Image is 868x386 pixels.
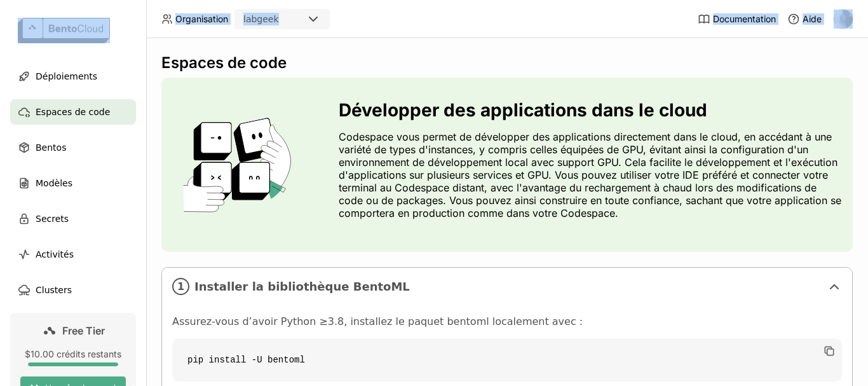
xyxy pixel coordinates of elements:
a: Activités [10,242,136,267]
div: $10.00 crédits restants [20,348,126,360]
i: 1 [172,278,189,295]
img: cover onboarding [172,117,308,212]
a: Déploiements [10,64,136,89]
input: Selected labgeek. [280,13,281,26]
div: Aide [787,13,822,25]
span: Documentation [713,13,776,25]
a: Documentation [698,13,776,25]
span: Secrets [36,211,69,226]
a: Secrets [10,206,136,231]
span: Organisation [175,13,228,25]
div: Espaces de code [161,53,853,72]
a: Clusters [10,277,136,303]
span: Activités [36,247,74,262]
span: Modèles [36,176,72,191]
p: Codespace vous permet de développer des applications directement dans le cloud, en accédant à une... [339,130,843,219]
a: Espaces de code [10,99,136,125]
span: Free Tier [62,324,105,337]
span: Bentos [36,140,66,155]
code: pip install -U bentoml [172,338,842,382]
img: francis achi [834,10,853,29]
img: logo [18,18,110,43]
span: Clusters [36,282,72,298]
h3: Développer des applications dans le cloud [339,100,843,120]
a: Modèles [10,170,136,196]
a: Bentos [10,135,136,160]
span: Aide [803,13,822,25]
span: Espaces de code [36,104,110,120]
p: Assurez-vous d’avoir Python ≥3.8, installez le paquet bentoml localement avec : [172,315,842,328]
div: 1Installer la bibliothèque BentoML [162,268,852,305]
span: Déploiements [36,69,97,84]
div: labgeek [243,13,279,25]
span: Installer la bibliothèque BentoML [194,280,822,294]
